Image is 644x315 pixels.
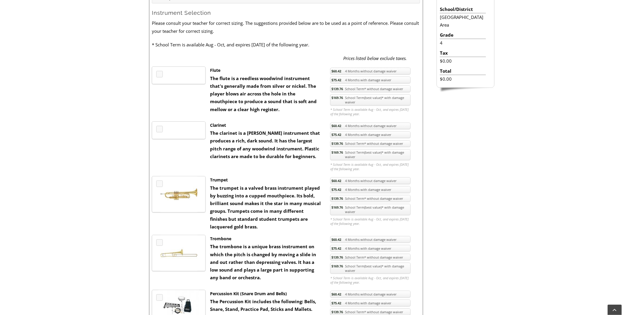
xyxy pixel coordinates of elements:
span: $139.76 [331,87,343,91]
h2: Instrument Selection [152,9,420,17]
a: $139.76School Term* without damage waiver [330,140,411,147]
img: th_1fc34dab4bdaff02a3697e89cb8f30dd_1334255105TRUMP.jpg [160,176,197,212]
li: Total [440,67,486,75]
li: Grade [440,31,486,39]
div: Trombone [210,235,322,243]
a: $75.424 Months with damage waiver [330,300,411,306]
em: * School Term is available Aug - Oct, and expires [DATE] of the following year. [330,276,411,285]
strong: The trombone is a unique brass instrument on which the pitch is changed by moving a slide in and ... [210,243,316,280]
span: $60.42 [331,237,341,242]
strong: The clarinet is a [PERSON_NAME] instrument that produces a rich, dark sound. It has the largest p... [210,130,320,159]
a: $60.424 Months without damage waiver [330,68,411,74]
a: $169.76School Term(best value)* with damage waiver [330,94,411,105]
em: * School Term is available Aug - Oct, and expires [DATE] of the following year. [330,217,411,226]
a: $60.424 Months without damage waiver [330,291,411,298]
li: Tax [440,49,486,57]
a: MP3 Clip [156,71,163,77]
span: $75.42 [331,132,341,137]
span: $139.76 [331,310,343,314]
a: $139.76School Term* without damage waiver [330,85,411,92]
span: $60.42 [331,124,341,128]
a: $169.76School Term(best value)* with damage waiver [330,204,411,215]
span: $139.76 [331,255,343,259]
a: MP3 Clip [156,181,163,187]
span: $139.76 [331,196,343,201]
a: MP3 Clip [156,126,163,132]
p: Please consult your teacher for correct sizing. The suggestions provided below are to be used as ... [152,19,420,35]
div: Trumpet [210,176,322,184]
span: $75.42 [331,78,341,82]
span: $60.42 [331,292,341,296]
a: $60.424 Months without damage waiver [330,123,411,129]
a: MP3 Clip [156,294,163,301]
img: sidebar-footer.png [437,88,495,93]
span: $75.42 [331,187,341,192]
a: $75.424 Months with damage waiver [330,77,411,83]
li: 4 [440,39,486,47]
span: $60.42 [331,178,341,183]
a: $75.424 Months with damage waiver [330,131,411,138]
a: $75.424 Months with damage waiver [330,186,411,193]
li: School/District [440,5,486,13]
span: $75.42 [331,301,341,305]
em: * School Term is available Aug - Oct, and expires [DATE] of the following year. [330,162,411,171]
em: * School Term is available Aug - Oct, and expires [DATE] of the following year. [330,107,411,116]
span: $169.76 [331,205,343,210]
a: $169.76School Term(best value)* with damage waiver [330,149,411,160]
em: Prices listed below exclude taxes. [343,55,407,61]
a: $60.424 Months without damage waiver [330,177,411,184]
a: $75.424 Months with damage waiver [330,245,411,252]
a: MP3 Clip [156,239,163,246]
img: th_1fc34dab4bdaff02a3697e89cb8f30dd_1334255069TBONE.jpg [160,235,197,271]
div: Clarinet [210,121,322,129]
span: $139.76 [331,141,343,146]
a: $139.76School Term* without damage waiver [330,254,411,261]
span: $169.76 [331,95,343,100]
span: $75.42 [331,246,341,251]
a: $60.424 Months without damage waiver [330,236,411,243]
span: $169.76 [331,150,343,155]
li: $0.00 [440,57,486,65]
div: Percussion Kit (Snare Drum and Bells) [210,290,322,298]
strong: The trumpet is a valved brass instrument played by buzzing into a cupped mouthpiece. Its bold, br... [210,185,321,230]
p: * School Term is available Aug - Oct, and expires [DATE] of the following year. [152,41,420,48]
strong: The flute is a reedless woodwind instrument that's generally made from silver or nickel. The play... [210,75,317,112]
a: $169.76School Term(best value)* with damage waiver [330,263,411,274]
li: $0.00 [440,75,486,83]
div: Flute [210,66,322,74]
span: $169.76 [331,264,343,268]
strong: The Percussion Kit includes the following: Bells, Snare, Stand, Practice Pad, Sticks and Mallets. [210,298,316,312]
a: $139.76School Term* without damage waiver [330,195,411,202]
span: $60.42 [331,69,341,73]
li: [GEOGRAPHIC_DATA] Area [440,13,486,29]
